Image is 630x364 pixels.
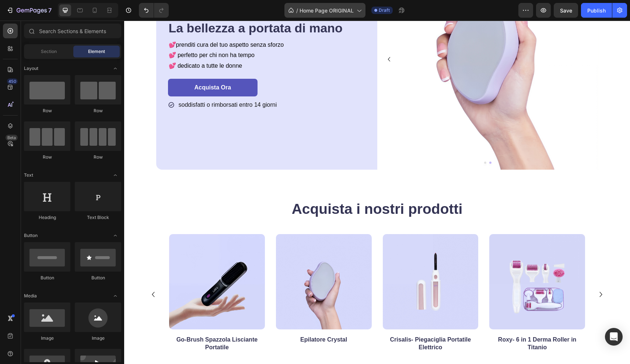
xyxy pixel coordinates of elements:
[554,3,578,18] button: Save
[24,232,38,239] span: Button
[24,154,70,160] div: Row
[139,3,169,18] div: Undo/Redo
[360,141,362,143] button: Dot
[7,78,18,84] div: 450
[109,230,121,241] span: Toggle open
[24,65,38,72] span: Layout
[296,7,298,14] span: /
[75,335,121,342] div: Image
[379,7,390,14] span: Draft
[75,107,121,114] div: Row
[605,328,623,346] div: Open Intercom Messenger
[45,315,141,332] h1: Go-Brush Spazzola Lisciante Portatile
[365,213,461,309] a: Roxy- 6 in 1 Derma Roller in Titanio
[88,48,105,55] span: Element
[75,214,121,221] div: Text Block
[75,154,121,160] div: Row
[23,268,35,280] button: Carousel Back Arrow
[124,21,630,364] iframe: Design area
[6,135,18,141] div: Beta
[24,335,70,342] div: Image
[24,214,70,221] div: Heading
[109,290,121,302] span: Toggle open
[587,7,606,14] div: Publish
[45,213,141,309] a: Go-Brush Spazzola Lisciante Portatile
[560,7,572,14] span: Save
[109,63,121,74] span: Toggle open
[259,315,354,332] h1: Crisalis- Piegaciglia Portatile Elettrico
[75,275,121,281] div: Button
[471,268,483,280] button: Carousel Next Arrow
[259,33,271,45] button: Carousel Back Arrow
[365,141,367,143] button: Dot
[152,213,248,309] a: Epilatore Crystal
[365,315,461,332] h1: Roxy- 6 in 1 Derma Roller in Titanio
[24,24,121,38] input: Search Sections & Elements
[152,315,248,324] h1: Epilatore Crystal
[109,169,121,181] span: Toggle open
[41,48,57,55] span: Section
[24,293,37,299] span: Media
[32,179,474,199] h2: Acquista i nostri prodotti
[581,3,612,18] button: Publish
[24,275,70,281] div: Button
[3,3,55,18] button: 7
[24,107,70,114] div: Row
[259,213,354,309] a: Crisalis- Piegaciglia Portatile Elettrico
[24,172,33,179] span: Text
[300,7,354,14] span: Home Page ORIGINAL
[48,6,52,15] p: 7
